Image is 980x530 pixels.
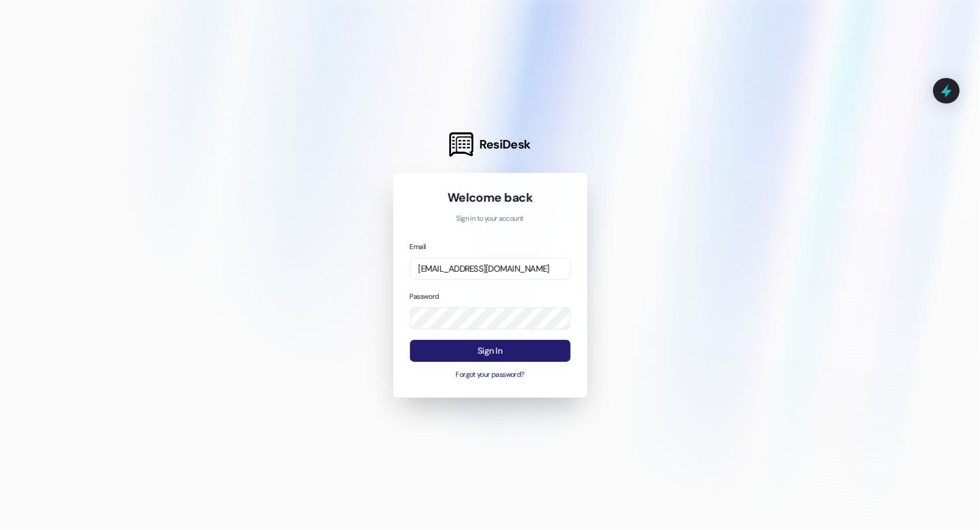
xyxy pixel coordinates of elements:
[449,132,474,157] img: ResiDesk Logo
[410,214,571,224] p: Sign in to your account
[410,370,571,380] button: Forgot your password?
[410,242,426,251] label: Email
[479,136,531,153] span: ResiDesk
[410,340,571,362] button: Sign In
[410,190,571,206] h1: Welcome back
[410,258,571,280] input: name@example.com
[410,292,439,301] label: Password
